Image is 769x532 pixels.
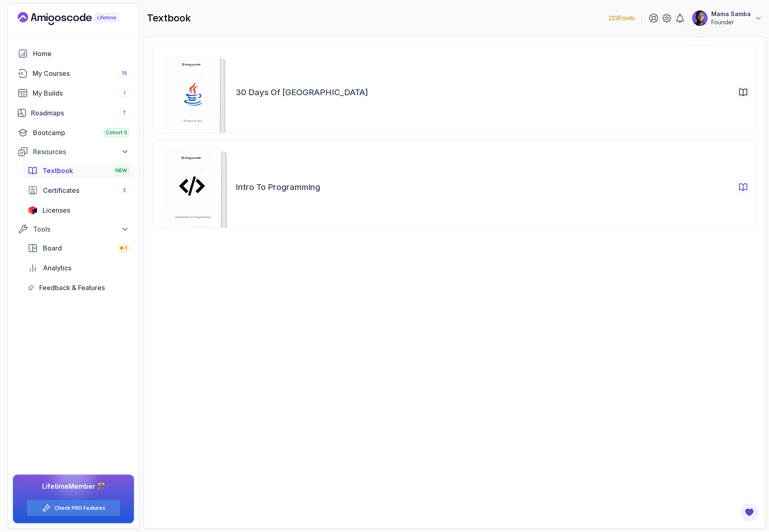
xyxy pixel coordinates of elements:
[152,140,757,228] a: Intro to Programming
[147,12,191,25] h2: textbook
[691,10,762,26] button: user profile imageMama SambaFounder
[609,14,635,22] p: 223 Points
[13,124,134,141] a: bootcamp
[23,260,134,276] a: analytics
[23,279,134,296] a: feedback
[54,505,105,511] a: Check PRO Features
[23,202,134,218] a: licenses
[33,128,129,138] div: Bootcamp
[33,49,129,59] div: Home
[43,263,71,273] span: Analytics
[33,68,129,78] div: My Courses
[42,205,70,215] span: Licenses
[23,240,134,256] a: board
[152,45,757,133] a: 30 Days of [GEOGRAPHIC_DATA]
[39,283,105,293] span: Feedback & Features
[711,10,751,18] p: Mama Samba
[125,245,127,251] span: 1
[28,206,38,214] img: jetbrains icon
[13,144,134,159] button: Resources
[739,502,759,522] button: Open Feedback Button
[13,105,134,121] a: roadmaps
[23,162,134,179] a: textbook
[13,65,134,82] a: courses
[33,147,129,157] div: Resources
[711,18,751,26] p: Founder
[43,243,62,253] span: Board
[33,88,129,98] div: My Builds
[123,110,126,116] span: 7
[123,187,126,194] span: 3
[116,167,127,174] span: NEW
[122,70,127,77] span: 15
[13,85,134,101] a: builds
[26,499,120,516] button: Check PRO Features
[123,90,125,96] span: 1
[236,181,320,193] h2: Intro to Programming
[692,10,708,26] img: user profile image
[13,45,134,62] a: home
[13,222,134,237] button: Tools
[33,224,129,234] div: Tools
[23,182,134,199] a: certificates
[42,166,73,176] span: Textbook
[106,129,127,136] span: Cohort 3
[236,87,368,98] h2: 30 Days of [GEOGRAPHIC_DATA]
[31,108,129,118] div: Roadmaps
[43,185,79,195] span: Certificates
[18,12,138,25] a: Landing page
